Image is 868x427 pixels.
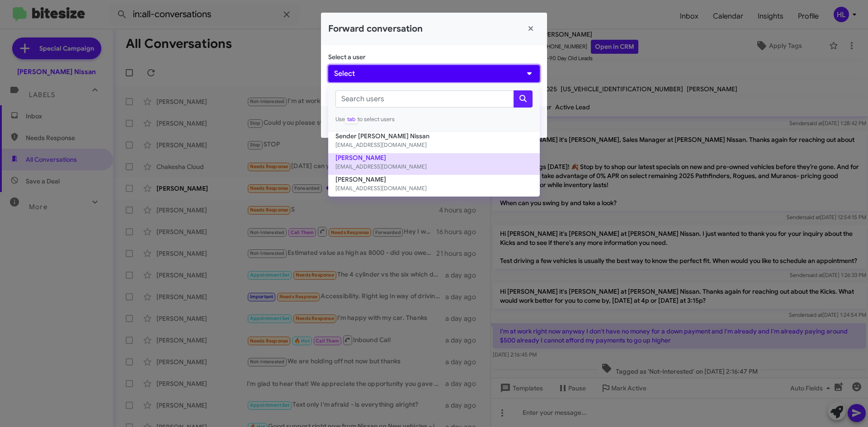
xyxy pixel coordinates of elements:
[335,90,514,108] input: Search users
[522,20,540,38] button: Close
[328,52,540,61] p: Select a user
[345,115,358,123] span: tab
[328,65,540,82] button: Select
[328,22,423,36] h2: Forward conversation
[334,68,355,79] span: Select
[328,153,540,175] button: [PERSON_NAME][EMAIL_ADDRESS][DOMAIN_NAME]
[335,115,533,124] small: Use to select users
[328,175,540,197] button: [PERSON_NAME][EMAIL_ADDRESS][DOMAIN_NAME]
[335,162,533,171] small: [EMAIL_ADDRESS][DOMAIN_NAME]
[328,131,540,153] button: Sender [PERSON_NAME] Nissan[EMAIL_ADDRESS][DOMAIN_NAME]
[335,141,533,150] small: [EMAIL_ADDRESS][DOMAIN_NAME]
[335,184,533,193] small: [EMAIL_ADDRESS][DOMAIN_NAME]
